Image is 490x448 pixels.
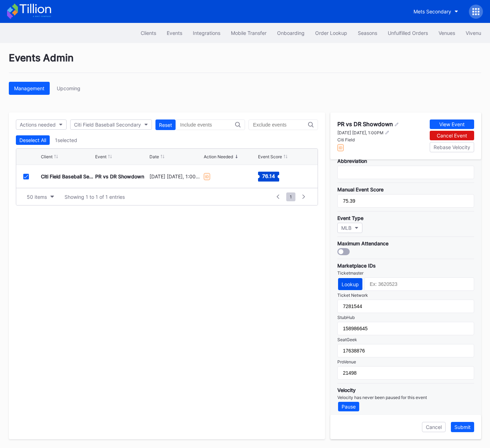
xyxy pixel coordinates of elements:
div: Velocity has never been paused for this event [337,395,474,400]
div: Ticketmaster [337,270,474,276]
button: Integrations [188,26,226,39]
div: PR vs DR Showdown [95,173,144,179]
div: ID [337,144,344,151]
button: Events [161,26,188,39]
input: Exclude events [253,122,308,128]
input: Ex: 150471890 or 10277849 [337,322,474,335]
div: Lookup [342,281,359,287]
div: Citi Field Baseball Secondary [74,122,141,128]
div: Unfulfilled Orders [388,30,428,36]
button: Mobile Transfer [226,26,272,39]
button: Citi Field Baseball Secondary [70,119,152,130]
div: Maximum Attendance [337,240,474,246]
div: Clients [141,30,156,36]
div: Abbreviation [337,158,474,164]
div: Vivenu [466,30,481,36]
div: Mets Secondary [414,8,451,14]
div: Manual Event Score [337,186,474,192]
button: Pause [338,402,359,411]
button: Order Lookup [310,26,353,39]
div: Seasons [358,30,377,36]
div: Event Type [337,215,474,221]
div: Citi Field Baseball Secondary [41,173,93,179]
div: Cancel [426,424,442,430]
button: 50 items [23,192,57,202]
div: Cancel Event [437,133,467,139]
div: ID [204,173,210,180]
input: Ex: 5724669 [337,344,474,357]
div: Deselect All [19,137,46,143]
div: 50 items [27,194,47,200]
button: Reset [155,119,176,130]
button: Submit [451,422,474,432]
div: Date [149,154,159,159]
button: View Event [430,119,474,129]
div: Citi Field [337,137,399,142]
div: Action Needed [204,154,233,159]
div: Events [167,30,182,36]
button: Upcoming [51,82,86,95]
div: MLB [341,225,351,231]
input: Ex: 21680 [337,366,474,380]
button: Actions needed [16,119,67,130]
div: Management [14,85,44,91]
button: Venues [433,26,460,39]
div: ProVenue [337,359,474,364]
button: Seasons [353,26,382,39]
div: Showing 1 to 1 of 1 entries [65,194,125,200]
div: Submit [454,424,471,430]
div: SeatGeek [337,337,474,342]
div: Rebase Velocity [434,144,470,150]
input: Ex: 3620523 [364,277,474,291]
input: Include events [180,122,235,128]
button: Rebase Velocity [430,142,474,152]
div: [DATE] [DATE], 1:00PM [149,173,202,179]
div: Client [41,154,53,159]
div: Velocity [337,387,474,393]
input: Ex: 5368256 [337,300,474,313]
text: 76.14 [262,173,275,179]
div: PR vs DR Showdown [337,121,393,128]
button: Lookup [338,278,362,290]
button: Mets Secondary [408,5,464,18]
div: Event Score [258,154,282,159]
button: Unfulfilled Orders [382,26,433,39]
div: Reset [159,122,172,128]
div: Upcoming [57,85,80,91]
div: Order Lookup [315,30,347,36]
div: Ticket Network [337,293,474,298]
div: [DATE] [DATE], 1:00PM [337,130,384,135]
button: Clients [135,26,161,39]
div: Actions needed [20,122,56,128]
div: Pause [342,404,356,410]
div: Marketplace IDs [337,263,474,269]
div: Onboarding [277,30,305,36]
div: Mobile Transfer [231,30,267,36]
button: Vivenu [460,26,486,39]
button: Cancel Event [430,131,474,140]
button: Cancel [422,422,446,432]
div: StubHub [337,315,474,320]
div: Event [95,154,106,159]
div: Venues [439,30,455,36]
div: Integrations [193,30,220,36]
button: MLB [337,223,362,233]
button: Deselect All [16,135,50,145]
div: Events Admin [9,52,481,73]
button: Onboarding [272,26,310,39]
div: 1 selected [55,137,77,143]
button: Management [9,82,50,95]
div: View Event [439,121,465,127]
